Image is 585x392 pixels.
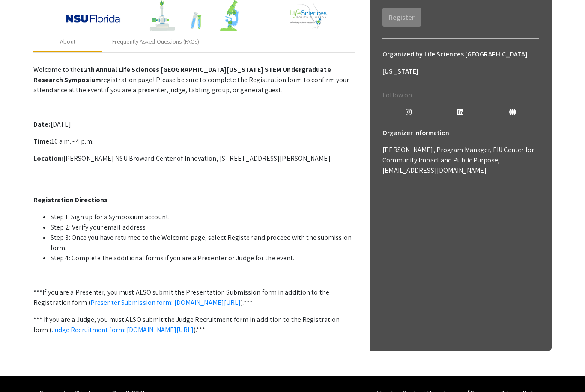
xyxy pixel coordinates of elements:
u: Registration Directions [33,195,107,204]
strong: Location: [33,154,63,163]
p: *** If you are a Judge, you must ALSO submit the Judge Recruitment form in addition to the Regist... [33,315,355,335]
li: Step 2: Verify your email address [51,222,355,233]
li: Step 4: Complete the additional forms if you are a Presenter or Judge for the event. [51,253,355,263]
li: Step 3: Once you have returned to the Welcome page, select Register and proceed with the submissi... [51,233,355,253]
a: Judge Recruitment form: [DOMAIN_NAME][URL] [52,325,194,334]
li: Step 1: Sign up for a Symposium account. [51,212,355,222]
p: [DATE] [33,119,355,130]
div: Frequently Asked Questions (FAQs) [112,37,199,46]
p: ***If you are a Presenter, you must ALSO submit the Presentation Submission form in addition to t... [33,287,355,308]
div: About [60,37,75,46]
strong: 12th Annual Life Sciences [GEOGRAPHIC_DATA][US_STATE] STEM Undergraduate Research Symposium [33,65,331,84]
a: Presenter Submission form: [DOMAIN_NAME][URL] [90,298,241,307]
h6: Organized by Life Sciences [GEOGRAPHIC_DATA][US_STATE] [382,46,539,80]
p: [PERSON_NAME], Program Manager, FIU Center for Community Impact and Public Purpose, [EMAIL_ADDRES... [382,145,539,176]
p: Follow on [382,90,539,100]
p: Welcome to the registration page! Please be sure to complete the Registration form to confirm you... [33,65,355,95]
iframe: Chat [6,354,36,386]
p: 10 a.m. - 4 p.m. [33,136,355,147]
strong: Time: [33,137,51,146]
button: Register [382,8,421,27]
p: [PERSON_NAME] NSU Broward Center of Innovation, [STREET_ADDRESS][PERSON_NAME] [33,153,355,164]
h6: Organizer Information [382,124,539,141]
strong: Date: [33,120,51,129]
